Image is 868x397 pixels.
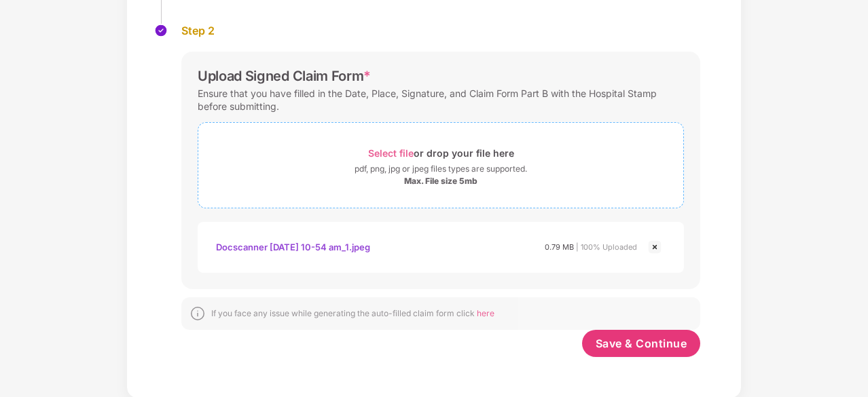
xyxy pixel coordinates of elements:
[198,84,684,115] div: Ensure that you have filled in the Date, Place, Signature, and Claim Form Part B with the Hospita...
[368,147,414,159] span: Select file
[198,133,683,197] span: Select fileor drop your file herepdf, png, jpg or jpeg files types are supported.Max. File size 5mb
[216,235,370,259] div: Docscanner [DATE] 10-54 am_1.jpeg
[355,162,527,176] div: pdf, png, jpg or jpeg files types are supported.
[154,24,168,37] img: svg+xml;base64,PHN2ZyBpZD0iU3RlcC1Eb25lLTMyeDMyIiB4bWxucz0iaHR0cDovL3d3dy53My5vcmcvMjAwMC9zdmciIH...
[477,308,494,318] span: here
[647,239,663,255] img: svg+xml;base64,PHN2ZyBpZD0iQ3Jvc3MtMjR4MjQiIHhtbG5zPSJodHRwOi8vd3d3LnczLm9yZy8yMDAwL3N2ZyIgd2lkdG...
[211,308,494,319] div: If you face any issue while generating the auto-filled claim form click
[596,336,687,351] span: Save & Continue
[181,24,700,38] div: Step 2
[404,176,477,187] div: Max. File size 5mb
[198,68,371,84] div: Upload Signed Claim Form
[582,330,701,357] button: Save & Continue
[545,242,574,252] span: 0.79 MB
[368,144,514,162] div: or drop your file here
[576,242,637,252] span: | 100% Uploaded
[189,305,206,322] img: svg+xml;base64,PHN2ZyBpZD0iSW5mb18tXzMyeDMyIiBkYXRhLW5hbWU9IkluZm8gLSAzMngzMiIgeG1sbnM9Imh0dHA6Ly...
